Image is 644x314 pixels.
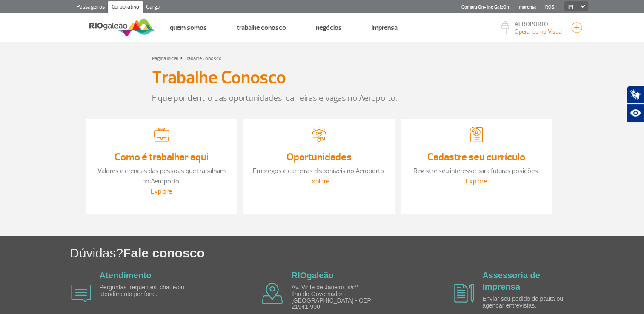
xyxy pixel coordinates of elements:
a: Trabalhe Conosco [237,23,286,32]
a: Imprensa [518,4,537,10]
a: Atendimento [100,271,152,280]
button: Abrir tradutor de língua de sinais. [626,85,644,104]
a: Oportunidades [286,151,352,163]
a: Cargo [143,1,163,14]
h1: Dúvidas? [70,244,644,262]
a: Quem Somos [170,23,207,32]
a: Explore [151,187,172,196]
a: > [180,53,183,63]
p: Fique por dentro das oportunidades, carreiras e vagas no Aeroporto. [152,92,492,105]
span: Fale conosco [123,246,205,260]
a: Passageiros [73,1,108,14]
div: Plugin de acessibilidade da Hand Talk. [626,85,644,123]
img: airplane icon [262,283,283,304]
p: Av. Vinte de Janeiro, s/nº Ilha do Governador - [GEOGRAPHIC_DATA] - CEP: 21941-900 [292,284,389,311]
a: Explore [466,177,487,186]
a: Cadastre seu currículo [427,151,525,163]
h3: Trabalhe Conosco [152,67,286,88]
a: Registre seu interesse para futuras posições. [413,167,539,175]
p: Perguntas frequentes, chat e/ou atendimento por fone. [100,284,197,297]
button: Abrir recursos assistivos. [626,104,644,123]
a: RQS [545,4,555,10]
a: Página inicial [152,55,178,62]
img: airplane icon [71,285,91,302]
a: Trabalhe Conosco [184,55,222,62]
a: Compra On-line GaleOn [461,4,509,10]
a: Negócios [316,23,342,32]
a: Imprensa [372,23,398,32]
p: Visibilidade de 10000m [515,27,563,36]
p: Enviar seu pedido de pauta ou agendar entrevistas. [482,296,580,309]
a: Valores e crenças das pessoas que trabalham no Aeroporto. [97,167,226,186]
a: Assessoria de Imprensa [482,271,540,291]
a: RIOgaleão [292,271,334,280]
a: Empregos e carreiras disponíveis no Aeroporto. [253,167,385,175]
a: Como é trabalhar aqui [114,151,209,163]
p: AEROPORTO [515,21,563,27]
a: Corporativo [108,1,143,14]
img: airplane icon [454,284,474,303]
a: Explore [308,177,329,186]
